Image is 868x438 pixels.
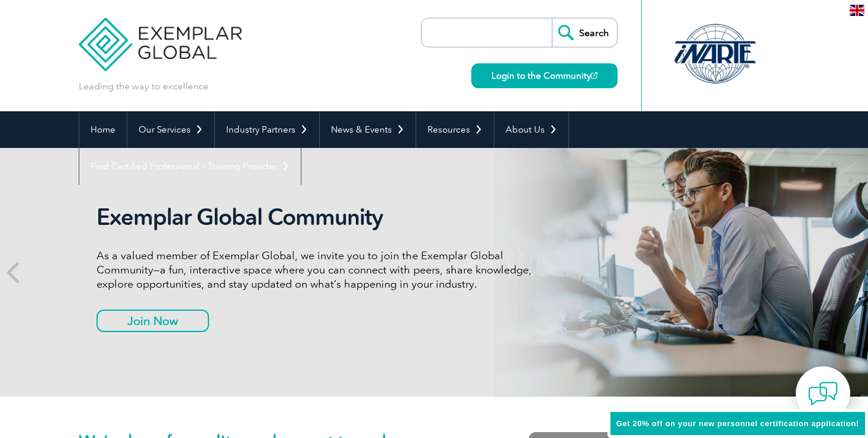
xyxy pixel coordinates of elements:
a: Find Certified Professional / Training Provider [79,148,301,185]
a: About Us [494,111,568,148]
h2: Exemplar Global Community [97,204,541,231]
img: contact-chat.png [808,379,838,408]
img: open_square.png [591,72,597,79]
img: en [850,5,864,16]
a: Home [79,111,127,148]
p: As a valued member of Exemplar Global, we invite you to join the Exemplar Global Community—a fun,... [97,249,541,291]
a: Resources [416,111,494,148]
a: Join Now [97,310,209,332]
a: Login to the Community [471,63,618,88]
a: Our Services [127,111,214,148]
a: Industry Partners [215,111,319,148]
p: Leading the way to excellence [79,80,208,93]
a: News & Events [320,111,416,148]
span: Get 20% off on your new personnel certification application! [616,419,859,428]
input: Search [552,18,617,47]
